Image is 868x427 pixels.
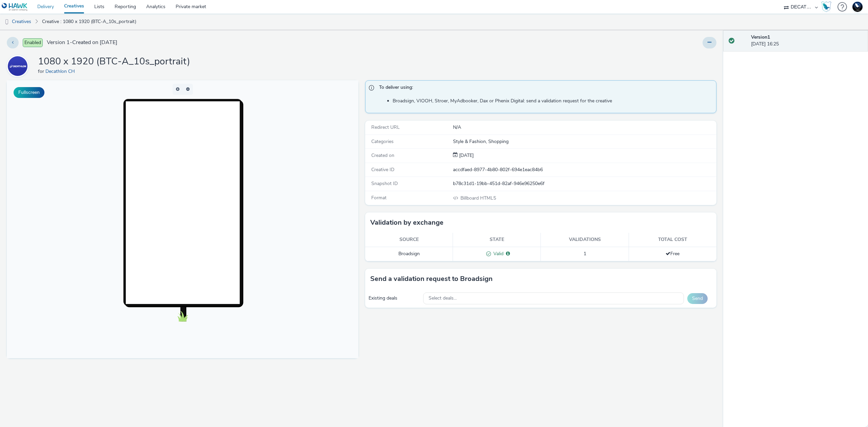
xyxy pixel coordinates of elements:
span: Format [371,195,387,201]
a: Hawk Academy [821,1,834,12]
th: Validations [541,233,629,247]
span: Created on [371,152,394,159]
span: Redirect URL [371,124,400,130]
img: Hawk Academy [821,1,831,12]
h3: Send a validation request to Broadsign [370,274,493,284]
span: Billboard HTML5 [460,195,496,201]
span: N/A [453,124,461,130]
span: 1 [584,250,586,257]
span: Free [666,250,679,257]
a: Creative : 1080 x 1920 (BTC-A_10s_portrait) [39,14,140,30]
h1: 1080 x 1920 (BTC-A_10s_portrait) [38,55,190,68]
span: To deliver using: [379,84,710,93]
td: Broadsign [365,247,453,261]
span: Categories [371,138,394,145]
th: Source [365,233,453,247]
span: for [38,68,45,75]
strong: Version 1 [751,34,770,40]
img: dooh [3,19,10,25]
div: accdfaed-8977-4b80-802f-694e1eac84b6 [453,166,716,173]
span: Select deals... [429,296,457,301]
li: Broadsign, VIOOH, Stroer, MyAdbooker, Dax or Phenix Digital: send a validation request for the cr... [393,98,713,104]
img: Support Hawk [852,2,863,12]
h3: Validation by exchange [370,218,443,228]
button: Fullscreen [14,87,44,98]
button: Send [687,293,708,304]
th: Total cost [629,233,716,247]
span: [DATE] [458,152,474,159]
div: Style & Fashion, Shopping [453,138,716,145]
div: b78c31d1-19bb-451d-82af-946e96250e6f [453,180,716,187]
th: State [453,233,541,247]
a: Decathlon CH [45,68,78,75]
img: undefined Logo [2,3,28,11]
a: Decathlon CH [7,63,31,69]
div: [DATE] 16:25 [751,34,863,48]
span: Version 1 - Created on [DATE] [47,39,117,46]
div: Existing deals [369,295,420,302]
span: Snapshot ID [371,180,398,187]
div: Creation 29 August 2025, 16:25 [458,152,474,159]
img: Decathlon CH [8,56,27,76]
span: Enabled [23,38,43,47]
span: Creative ID [371,166,394,173]
span: Valid [491,250,504,257]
